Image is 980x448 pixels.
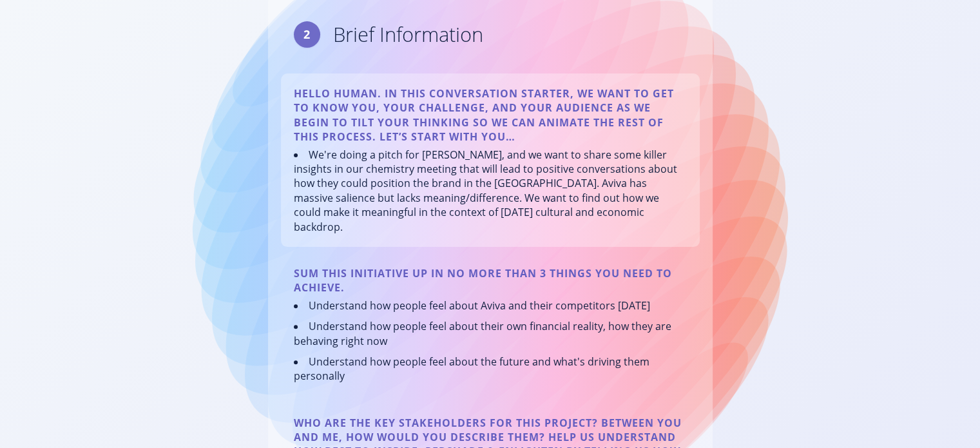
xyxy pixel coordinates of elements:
[294,148,687,234] li: We're doing a pitch for [PERSON_NAME], and we want to share some killer insights in our chemistry...
[294,21,320,48] div: 2
[294,319,687,348] li: Understand how people feel about their own financial reality, how they are behaving right now
[333,24,483,44] div: Brief Information
[294,298,687,313] li: Understand how people feel about Aviva and their competitors [DATE]
[294,266,687,295] p: Sum this initiative up in no more than 3 things you need to achieve.
[294,355,687,384] li: Understand how people feel about the future and what's driving them personally
[294,86,687,144] p: Hello Human. In this conversation starter, we want to get to know you, your challenge, and your a...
